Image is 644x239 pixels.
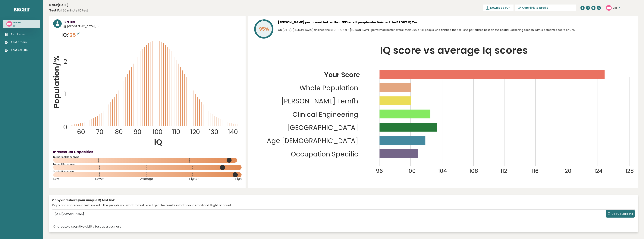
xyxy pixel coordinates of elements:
[172,127,180,136] tspan: 110
[291,149,358,159] tspan: Occupation Specific
[235,178,242,180] span: High
[140,178,153,180] span: Average
[53,163,242,165] span: Logical Reasoning
[134,127,141,136] tspan: 90
[281,97,358,106] tspan: [PERSON_NAME] Fernfh
[625,167,634,175] tspan: 128
[607,5,611,10] text: BB
[611,212,633,216] span: Copy public link
[7,22,11,26] text: BB
[209,127,218,136] tspan: 130
[64,24,242,28] span: jjjj, [GEOGRAPHIC_DATA] , ht
[190,127,200,136] tspan: 120
[51,55,62,108] tspan: Population/%
[49,8,88,13] div: Full 30 minute IQ test
[5,40,28,44] a: Test others
[228,127,238,136] tspan: 140
[52,203,635,208] div: Copy and share your test link with the people you want to test. You'll get the results in both yo...
[324,70,360,79] tspan: Your Score
[49,8,57,13] b: Test:
[380,43,528,57] tspan: IQ score vs average Iq scores
[61,31,81,39] p: IQ:
[490,6,510,10] span: Download PDF
[469,167,478,175] tspan: 108
[53,178,59,180] span: Low
[64,90,66,99] tspan: 1
[95,178,104,180] span: Lower
[613,6,620,10] button: Bla
[152,127,162,136] tspan: 100
[96,127,103,136] tspan: 70
[53,171,242,172] span: Spatial Reasoning
[63,57,67,66] tspan: 2
[292,110,358,119] tspan: Clinical Engineering
[77,127,85,136] tspan: 60
[501,167,507,175] tspan: 112
[13,21,21,24] h3: Bla Bla
[278,19,634,25] h3: [PERSON_NAME] performed better than 95% of all people who finished the BRGHT IQ Test
[376,167,383,175] tspan: 96
[300,83,358,93] tspan: Whole Population
[563,167,571,175] tspan: 120
[115,127,123,136] tspan: 80
[438,167,447,175] tspan: 104
[483,5,514,11] a: Download PDF
[53,156,242,158] span: Numerical Reasoning
[53,149,242,154] h4: Intellectual Capacities
[14,7,30,13] a: Brght
[64,19,242,24] h3: Bla Bla
[49,3,58,7] b: Date:
[5,48,28,52] a: Test Results
[532,167,539,175] tspan: 116
[13,24,21,27] p: jjjj
[606,210,635,218] button: Copy public link
[287,123,358,132] tspan: [GEOGRAPHIC_DATA]
[278,27,634,33] p: On [DATE], [PERSON_NAME] finished the BRGHT IQ test. [PERSON_NAME] performed better overall than ...
[53,224,121,229] a: Or create a cognitive ability test as a business
[63,123,67,132] tspan: 0
[259,26,269,32] tspan: 95%
[52,198,635,203] div: Copy and share your unique IQ test link
[49,3,68,7] time: [DATE]
[154,137,162,147] tspan: IQ
[5,32,28,36] a: Retake test
[189,178,199,180] span: Higher
[68,31,81,38] span: 125
[594,167,602,175] tspan: 124
[407,167,416,175] tspan: 100
[267,136,358,146] tspan: Age [DEMOGRAPHIC_DATA]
